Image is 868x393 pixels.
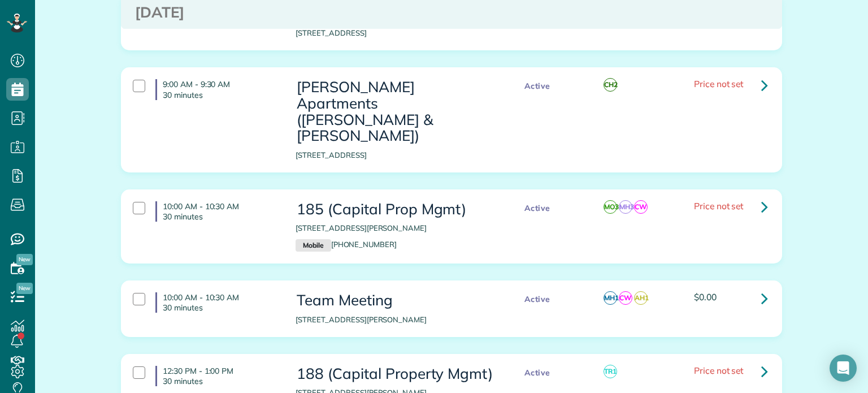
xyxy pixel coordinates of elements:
span: Active [519,201,556,215]
span: MO3 [604,200,617,214]
span: MH1 [604,291,617,305]
span: Active [519,366,556,380]
span: New [16,283,33,294]
a: Mobile[PHONE_NUMBER] [296,240,397,249]
span: AH1 [634,291,648,305]
span: CW [619,291,632,305]
span: New [16,254,33,265]
div: Open Intercom Messenger [830,355,857,382]
span: MH3 [619,200,632,214]
h3: Team Meeting [296,292,496,309]
span: CW [634,200,648,214]
span: CH2 [604,78,617,92]
span: Price not set [694,365,744,376]
h4: 10:00 AM - 10:30 AM [155,292,279,313]
h4: 10:00 AM - 10:30 AM [155,201,279,222]
h3: 185 (Capital Prop Mgmt) [296,201,496,218]
span: Price not set [694,200,744,211]
h3: [DATE] [135,5,768,21]
span: Active [519,292,556,306]
p: [STREET_ADDRESS] [296,150,496,161]
p: 30 minutes [163,211,279,222]
p: 30 minutes [163,303,279,313]
p: [STREET_ADDRESS][PERSON_NAME] [296,314,496,325]
span: $0.00 [694,291,717,303]
p: [STREET_ADDRESS][PERSON_NAME] [296,223,496,234]
h4: 9:00 AM - 9:30 AM [155,79,279,100]
h4: 12:30 PM - 1:00 PM [155,366,279,386]
span: TR1 [604,365,617,378]
span: Active [519,79,556,93]
p: 30 minutes [163,90,279,100]
h3: [PERSON_NAME] Apartments ([PERSON_NAME] & [PERSON_NAME]) [296,79,496,144]
p: [STREET_ADDRESS] [296,28,496,38]
p: 30 minutes [163,376,279,386]
h3: 188 (Capital Property Mgmt) [296,366,496,382]
small: Mobile [296,239,331,252]
span: Price not set [694,78,744,89]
